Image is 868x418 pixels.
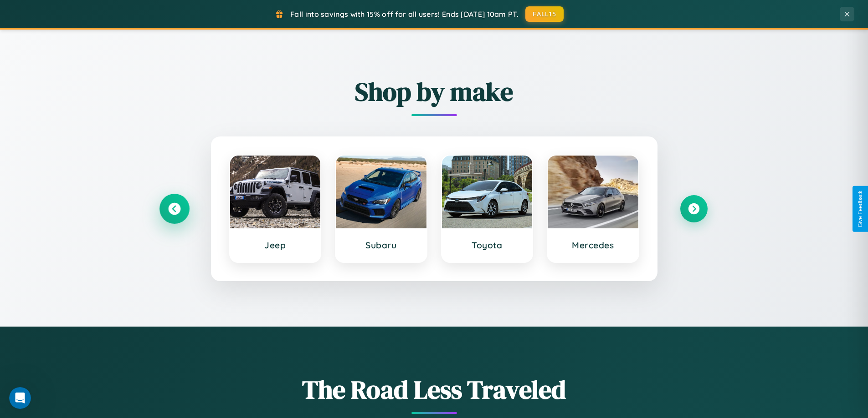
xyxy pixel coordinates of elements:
iframe: Intercom live chat [9,387,31,409]
h1: The Road Less Traveled [161,372,708,407]
button: FALL15 [525,6,564,22]
div: Give Feedback [857,191,863,227]
h3: Jeep [239,240,312,251]
h3: Subaru [345,240,417,251]
h2: Shop by make [161,74,708,109]
h3: Mercedes [557,240,629,251]
h3: Toyota [451,240,524,251]
span: Fall into savings with 15% off for all users! Ends [DATE] 10am PT. [290,10,519,19]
